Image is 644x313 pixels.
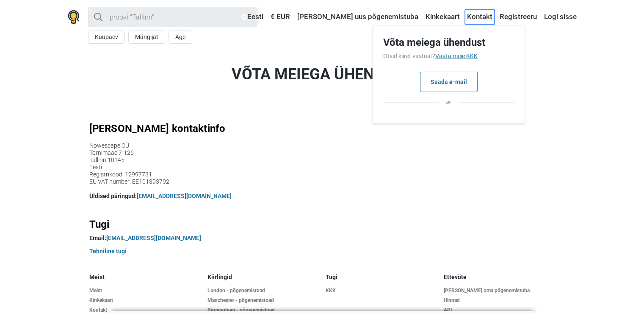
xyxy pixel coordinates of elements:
li: Tallinn 10145 [89,156,555,164]
a: KKK [326,288,437,294]
a: Eesti [239,9,265,25]
a: Registreeru [498,9,539,25]
button: Kuupäev [88,31,125,44]
img: Nowescape logo [68,10,80,24]
h2: Tugi [89,218,555,232]
h5: Kiirlingid [207,274,319,281]
h5: Tugi [326,274,437,281]
a: Tehniline tugi [89,248,127,254]
button: Mängijat [128,31,165,44]
h2: [PERSON_NAME] kontaktinfo [89,122,555,136]
a: Kinkekaart [89,297,201,304]
button: Age [169,31,192,44]
h1: Võta meiega ühendust [89,63,555,85]
a: London - põgenemistoad [207,288,319,294]
a: [EMAIL_ADDRESS][DOMAIN_NAME] [106,235,201,241]
li: Tornimaäe 7-126 [89,149,555,156]
a: Kinkekaart [423,9,462,25]
a: [PERSON_NAME] oma põgenemistuba [444,288,555,294]
input: proovi “Tallinn” [88,7,257,27]
span: või [439,97,458,109]
li: Registrikood: 12997731 [89,171,555,178]
a: [EMAIL_ADDRESS][DOMAIN_NAME] [137,193,232,199]
a: Vaata meie KKK [435,53,478,59]
button: Saada e-mail [420,72,478,92]
h3: Võta meiega ühendust [373,29,525,70]
a: Hinnad [444,297,555,304]
img: Eesti [241,14,247,20]
h5: Meist [89,274,201,281]
h5: Ettevõte [444,274,555,281]
div: Kontakt [373,25,525,124]
li: EU VAT number: EE101893792 [89,178,555,185]
p: Üldised päringud: [89,192,555,201]
a: Kontakt [465,9,495,25]
a: Meist [89,288,201,294]
a: € EUR [268,9,292,25]
a: [PERSON_NAME] uus põgenemistuba [295,9,420,25]
p: Otsid kiiret vastust? [383,49,514,63]
li: Nowescape OÜ [89,142,555,149]
p: Email: [89,234,555,243]
a: Manchester - põgenemistoad [207,297,319,304]
a: Logi sisse [542,9,577,25]
li: Eesti [89,164,555,171]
